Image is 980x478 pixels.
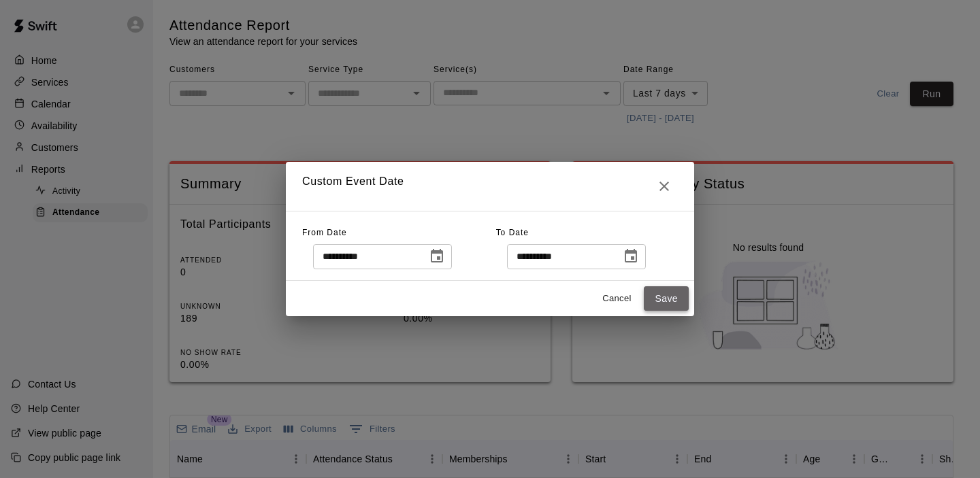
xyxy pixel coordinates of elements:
button: Close [651,173,678,200]
button: Choose date, selected date is Sep 11, 2025 [423,243,451,270]
h2: Custom Event Date [286,162,694,211]
button: Save [644,286,689,311]
button: Cancel [595,288,638,309]
span: To Date [496,228,529,237]
span: From Date [302,228,347,237]
button: Choose date, selected date is Sep 11, 2025 [617,243,644,270]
